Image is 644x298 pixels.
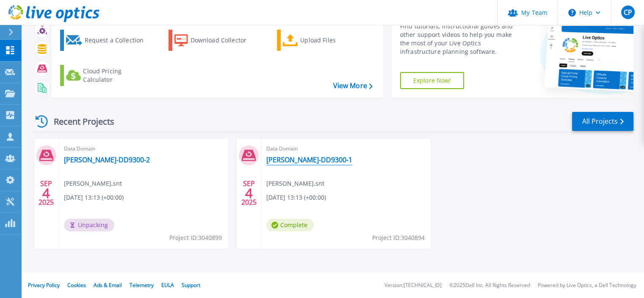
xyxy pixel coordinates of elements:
[33,111,126,132] div: Recent Projects
[266,156,352,164] a: [PERSON_NAME]-DD9300-1
[130,281,154,289] a: Telemetry
[64,156,150,164] a: [PERSON_NAME]-DD9300-2
[384,283,442,288] li: Version: [TECHNICAL_ID]
[300,32,368,49] div: Upload Files
[28,281,60,289] a: Privacy Policy
[83,67,151,84] div: Cloud Pricing Calculator
[60,30,155,51] a: Request a Collection
[64,179,122,188] span: [PERSON_NAME] , snt
[94,281,122,289] a: Ads & Email
[266,193,326,202] span: [DATE] 13:13 (+00:00)
[38,178,54,209] div: SEP 2025
[241,178,257,209] div: SEP 2025
[169,233,222,242] span: Project ID: 3040899
[60,65,155,86] a: Cloud Pricing Calculator
[449,283,530,288] li: © 2025 Dell Inc. All Rights Reserved
[245,189,253,197] span: 4
[266,219,314,231] span: Complete
[538,283,636,288] li: Powered by Live Optics, a Dell Technology
[42,189,50,197] span: 4
[169,30,263,51] a: Download Collector
[400,22,522,56] div: Find tutorials, instructional guides and other support videos to help you make the most of your L...
[266,179,324,188] span: [PERSON_NAME] , snt
[266,144,426,153] span: Data Domain
[333,82,372,90] a: View More
[64,144,223,153] span: Data Domain
[161,281,174,289] a: EULA
[400,72,464,89] a: Explore Now!
[64,219,114,231] span: Unpacking
[182,281,200,289] a: Support
[372,233,425,242] span: Project ID: 3040894
[623,9,632,16] span: CP
[64,193,124,202] span: [DATE] 13:13 (+00:00)
[191,32,258,49] div: Download Collector
[84,32,152,49] div: Request a Collection
[277,30,371,51] a: Upload Files
[572,112,633,131] a: All Projects
[67,281,86,289] a: Cookies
